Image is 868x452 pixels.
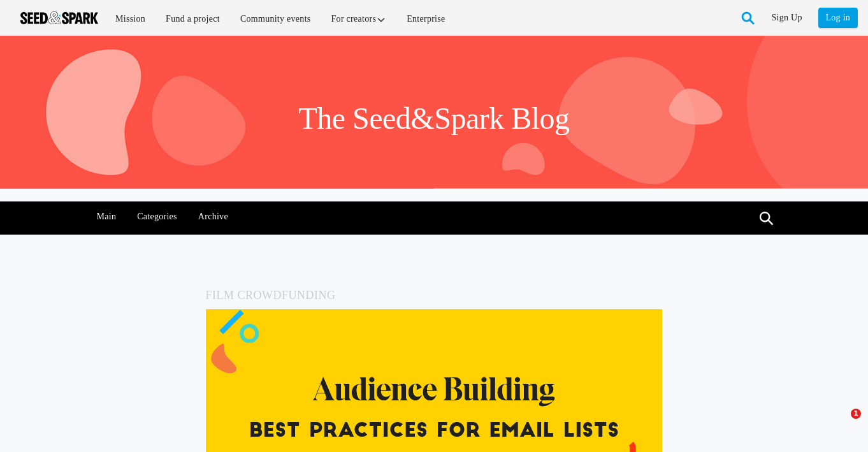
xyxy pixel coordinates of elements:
[851,409,861,419] span: 1
[772,8,802,28] a: Sign Up
[20,11,98,24] img: Seed amp; Spark
[90,201,123,232] a: Main
[398,5,454,33] a: Enterprise
[825,409,855,439] iframe: Intercom live chat
[106,5,154,33] a: Mission
[322,5,396,33] a: For creators
[206,286,663,305] h5: Film Crowdfunding
[131,201,184,232] a: Categories
[231,5,320,33] a: Community events
[157,5,229,33] a: Fund a project
[191,201,235,232] a: Archive
[298,99,569,138] h1: The Seed&Spark Blog
[818,8,858,28] a: Log in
